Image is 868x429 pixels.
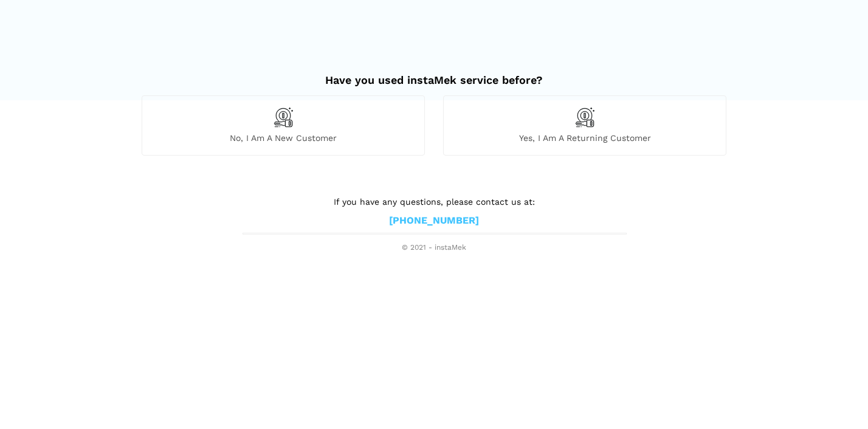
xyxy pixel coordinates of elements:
[243,243,625,253] span: © 2021 - instaMek
[142,132,424,143] span: No, I am a new customer
[243,195,625,208] p: If you have any questions, please contact us at:
[142,61,726,87] h2: Have you used instaMek service before?
[389,214,479,227] a: [PHONE_NUMBER]
[444,132,726,143] span: Yes, I am a returning customer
